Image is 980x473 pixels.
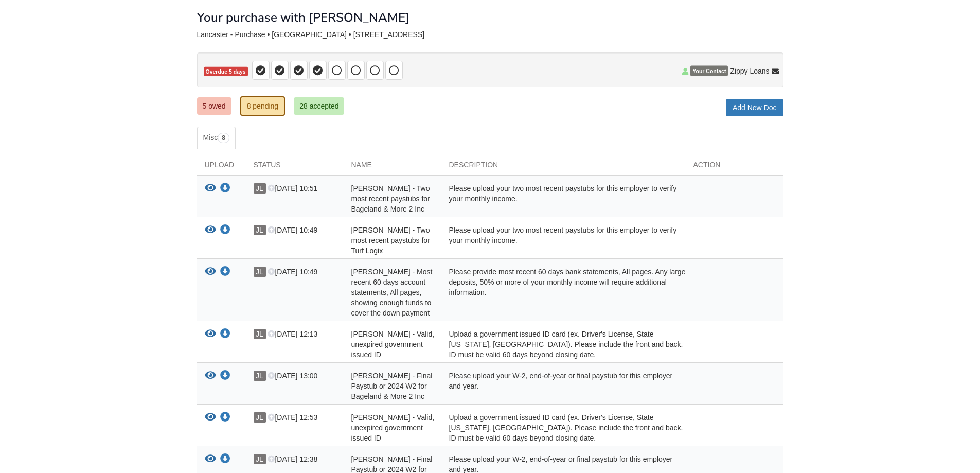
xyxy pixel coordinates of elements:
button: View James Lancaster - Final Paystub or 2024 W2 for Turf Logix [205,454,216,465]
button: View Laurie Lancaster - Final Paystub or 2024 W2 for Bageland & More 2 Inc [205,371,216,381]
a: Download James Lancaster - Final Paystub or 2024 W2 for Turf Logix [220,456,230,464]
button: View James Lancaster - Two most recent paystubs for Turf Logix [205,225,216,236]
div: Upload a government issued ID card (ex. Driver's License, State [US_STATE], [GEOGRAPHIC_DATA]). P... [441,329,686,360]
span: Your Contact [690,66,728,76]
button: View James Lancaster - Valid, unexpired government issued ID [205,412,216,423]
div: Please upload your two most recent paystubs for this employer to verify your monthly income. [441,225,686,256]
span: JL [254,371,266,381]
span: [DATE] 13:00 [268,372,317,380]
span: [DATE] 12:13 [268,330,317,338]
div: Upload [197,160,246,175]
span: [DATE] 10:51 [268,184,317,192]
button: View Laurie Lancaster - Valid, unexpired government issued ID [205,329,216,340]
span: JL [254,454,266,464]
div: Please provide most recent 60 days bank statements, All pages. Any large deposits, 50% or more of... [441,267,686,318]
div: Name [344,160,441,175]
span: Zippy Loans [730,66,769,76]
a: Download Laurie Lancaster - Two most recent paystubs for Bageland & More 2 Inc [220,185,230,193]
span: 8 [218,133,229,143]
span: JL [254,267,266,277]
h1: Your purchase with [PERSON_NAME] [197,11,409,24]
span: [PERSON_NAME] - Final Paystub or 2024 W2 for Bageland & More 2 Inc [351,372,433,400]
a: 5 owed [197,97,231,115]
div: Description [441,160,686,175]
span: JL [254,412,266,423]
span: [PERSON_NAME] - Two most recent paystubs for Bageland & More 2 Inc [351,184,430,213]
span: Overdue 5 days [204,67,248,77]
span: [PERSON_NAME] - Two most recent paystubs for Turf Logix [351,226,430,255]
a: Download James Lancaster - Most recent 60 days account statements, All pages, showing enough fund... [220,268,230,276]
a: Misc [197,127,236,149]
a: Download Laurie Lancaster - Valid, unexpired government issued ID [220,330,230,339]
span: JL [254,225,266,235]
a: Download James Lancaster - Two most recent paystubs for Turf Logix [220,226,230,235]
span: [DATE] 12:53 [268,413,317,422]
div: Upload a government issued ID card (ex. Driver's License, State [US_STATE], [GEOGRAPHIC_DATA]). P... [441,412,686,443]
button: View Laurie Lancaster - Two most recent paystubs for Bageland & More 2 Inc [205,183,216,194]
span: [PERSON_NAME] - Most recent 60 days account statements, All pages, showing enough funds to cover ... [351,268,433,317]
span: [PERSON_NAME] - Valid, unexpired government issued ID [351,330,435,359]
span: JL [254,183,266,194]
a: 28 accepted [294,97,344,115]
div: Status [246,160,344,175]
a: Download Laurie Lancaster - Final Paystub or 2024 W2 for Bageland & More 2 Inc [220,372,230,380]
div: Lancaster - Purchase • [GEOGRAPHIC_DATA] • [STREET_ADDRESS] [197,30,783,39]
a: Add New Doc [726,99,783,116]
div: Please upload your W-2, end-of-year or final paystub for this employer and year. [441,371,686,401]
div: Action [686,160,783,175]
span: [DATE] 10:49 [268,226,317,234]
button: View James Lancaster - Most recent 60 days account statements, All pages, showing enough funds to... [205,267,216,277]
span: [PERSON_NAME] - Valid, unexpired government issued ID [351,413,435,442]
span: JL [254,329,266,339]
span: [DATE] 10:49 [268,268,317,276]
a: Download James Lancaster - Valid, unexpired government issued ID [220,414,230,422]
span: [DATE] 12:38 [268,455,317,463]
div: Please upload your two most recent paystubs for this employer to verify your monthly income. [441,183,686,214]
a: 8 pending [240,96,286,116]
